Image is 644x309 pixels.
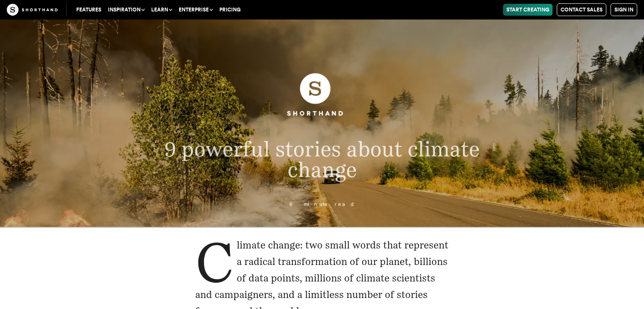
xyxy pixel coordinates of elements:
[73,4,105,16] a: Features
[108,201,536,207] p: 6 minute read
[557,3,606,16] a: Contact Sales
[164,136,480,182] span: 9 powerful stories about climate change
[503,4,553,16] a: Start Creating
[7,4,58,16] img: The Craft
[105,4,148,16] button: Inspiration
[216,4,244,16] a: Pricing
[148,4,175,16] button: Learn
[175,4,216,16] button: Enterprise
[611,3,637,16] a: Sign in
